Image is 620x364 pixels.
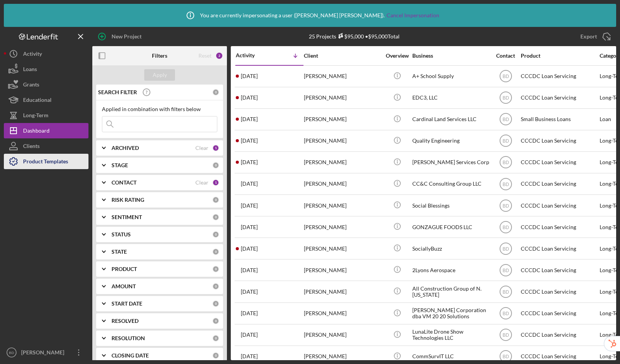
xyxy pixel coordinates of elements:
text: BD [502,268,509,273]
div: [PERSON_NAME] [19,345,69,362]
div: [PERSON_NAME] [304,217,381,237]
div: 0 [212,283,219,290]
button: BD[PERSON_NAME] [4,345,88,360]
time: 2025-08-28 13:19 [241,159,258,165]
div: Long-Term [23,108,48,125]
div: SociallyBuzz [412,238,489,259]
button: Loans [4,61,88,77]
b: STATE [112,249,127,255]
text: BD [502,181,509,187]
time: 2025-08-24 16:58 [241,203,258,209]
div: CCCDC Loan Servicing [521,174,598,194]
div: 0 [212,248,219,255]
b: STATUS [112,231,131,238]
div: CCCDC Loan Servicing [521,281,598,302]
a: Activity [4,46,88,61]
time: 2025-09-11 18:55 [241,95,258,101]
text: BD [502,246,509,251]
text: BD [502,311,509,316]
div: 2Lyons Aerospace [412,260,489,280]
button: Long-Term [4,108,88,123]
div: [PERSON_NAME] [304,303,381,324]
div: New Project [112,29,142,44]
div: Educational [23,92,52,110]
a: Cancel Impersonation [387,12,439,18]
a: Dashboard [4,123,88,138]
button: Clients [4,138,88,154]
div: Applied in combination with filters below [102,106,217,112]
button: Export [573,29,616,44]
b: ARCHIVED [112,145,139,151]
div: [PERSON_NAME] Services Corp [412,152,489,173]
div: Clients [23,138,40,156]
div: 0 [212,89,219,96]
b: STAGE [112,162,128,168]
time: 2025-08-21 16:14 [241,224,258,230]
div: 0 [212,300,219,307]
div: [PERSON_NAME] [304,109,381,130]
div: Product Templates [23,154,68,171]
text: BD [502,160,509,165]
time: 2025-09-15 16:55 [241,73,258,79]
div: Client [304,53,381,59]
div: CCCDC Loan Servicing [521,131,598,151]
a: Educational [4,92,88,108]
button: Apply [144,69,175,81]
div: Cardinal Land Services LLC [412,109,489,130]
b: SENTIMENT [112,214,142,220]
text: BD [502,289,509,295]
b: RISK RATING [112,197,144,203]
div: [PERSON_NAME] [304,88,381,108]
div: 0 [212,266,219,273]
text: BD [502,332,509,338]
div: Activity [23,46,42,63]
div: Clear [195,145,208,151]
a: Product Templates [4,154,88,169]
b: SEARCH FILTER [98,89,137,95]
div: Dashboard [23,123,50,140]
text: BD [9,351,14,355]
b: RESOLVED [112,318,138,324]
text: BD [502,224,509,230]
div: Reset [198,53,212,59]
b: START DATE [112,301,142,307]
div: [PERSON_NAME] Corporation dba VM 20 20 Solutions [412,303,489,324]
div: 25 Projects • $95,000 Total [309,33,400,40]
b: CONTACT [112,180,137,186]
div: [PERSON_NAME] [304,195,381,216]
b: PRODUCT [112,266,137,272]
div: Product [521,53,598,59]
div: Activity [236,52,270,58]
div: CCCDC Loan Servicing [521,195,598,216]
div: 0 [212,196,219,203]
div: Business [412,53,489,59]
div: 1 [212,179,219,186]
div: CCCDC Loan Servicing [521,325,598,345]
text: BD [502,354,509,359]
time: 2025-08-21 05:19 [241,246,258,252]
div: Social Blessings [412,195,489,216]
div: Overview [383,53,412,59]
div: 0 [212,335,219,342]
div: Quality Engineering [412,131,489,151]
div: Contact [491,53,520,59]
div: A+ School Supply [412,66,489,86]
div: EDC3, LLC [412,88,489,108]
div: Clear [195,180,208,186]
div: GONZAGUE FOODS LLC [412,217,489,237]
div: Grants [23,77,39,94]
div: CCCDC Loan Servicing [521,238,598,259]
time: 2025-08-18 03:16 [241,289,258,295]
text: BD [502,138,509,144]
b: AMOUNT [112,283,136,289]
time: 2025-08-18 15:14 [241,267,258,273]
div: CCCDC Loan Servicing [521,88,598,108]
time: 2025-09-08 22:36 [241,138,258,144]
div: 0 [212,162,219,169]
div: [PERSON_NAME] [304,66,381,86]
time: 2025-08-26 15:21 [241,181,258,187]
div: [PERSON_NAME] [304,152,381,173]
